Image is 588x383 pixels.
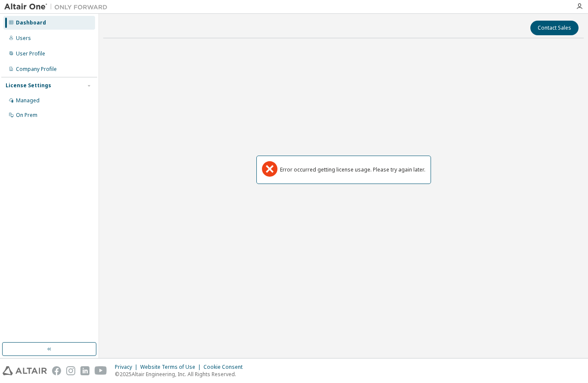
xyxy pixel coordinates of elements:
[140,364,203,371] div: Website Terms of Use
[52,366,61,375] img: facebook.svg
[115,371,248,378] p: © 2025 Altair Engineering, Inc. All Rights Reserved.
[203,364,248,371] div: Cookie Consent
[16,97,40,104] div: Managed
[80,366,89,375] img: linkedin.svg
[95,366,107,375] img: youtube.svg
[530,21,579,35] button: Contact Sales
[4,3,112,11] img: Altair One
[16,19,46,26] div: Dashboard
[6,82,51,89] div: License Settings
[115,364,140,371] div: Privacy
[3,366,47,375] img: altair_logo.svg
[16,50,45,57] div: User Profile
[16,35,31,42] div: Users
[16,66,57,73] div: Company Profile
[66,366,75,375] img: instagram.svg
[280,166,425,173] div: Error occurred getting license usage. Please try again later.
[16,112,37,119] div: On Prem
